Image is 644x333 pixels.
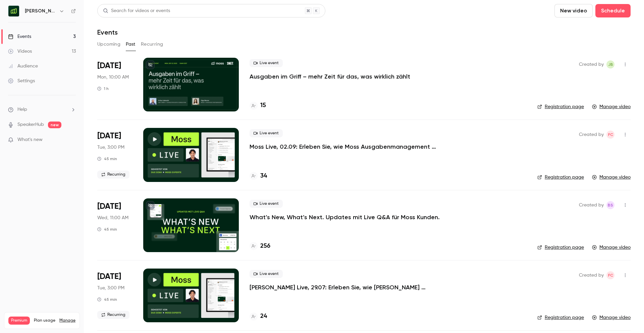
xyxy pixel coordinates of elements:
a: Manage [59,318,75,323]
span: [DATE] [97,271,121,282]
div: Jul 30 Wed, 11:00 AM (Europe/Berlin) [97,198,132,252]
button: New video [554,4,593,17]
span: Live event [250,200,283,208]
iframe: Noticeable Trigger [68,137,76,143]
span: Live event [250,59,283,67]
a: 24 [250,312,267,321]
span: Live event [250,129,283,137]
a: 256 [250,242,270,251]
div: 45 min [97,227,117,232]
span: Tue, 3:00 PM [97,144,124,151]
div: 45 min [97,297,117,302]
h4: 24 [260,312,267,321]
button: Schedule [595,4,631,17]
div: Jul 29 Tue, 3:00 PM (Europe/Berlin) [97,269,132,322]
div: Settings [8,78,35,84]
span: [DATE] [97,60,121,71]
span: [DATE] [97,201,121,212]
a: Registration page [537,314,584,321]
button: Recurring [141,39,163,50]
div: Audience [8,63,38,69]
span: Premium [8,317,30,325]
a: Manage video [592,244,631,251]
a: What’s New, What’s Next. Updates mit Live Q&A für Moss Kunden. [250,213,440,221]
h4: 34 [260,172,267,181]
li: help-dropdown-opener [8,106,76,113]
a: SpeakerHub [17,121,44,128]
div: Sep 22 Mon, 10:00 AM (Europe/Berlin) [97,58,132,111]
span: Plan usage [34,318,55,323]
a: [PERSON_NAME] Live, 29.07: Erleben Sie, wie [PERSON_NAME] Ausgabenmanagement automatisiert [250,283,451,291]
span: Help [17,106,27,113]
h4: 256 [260,242,270,251]
span: BS [608,201,613,209]
span: Tue, 3:00 PM [97,285,124,291]
span: JB [608,60,613,68]
a: Manage video [592,174,631,181]
a: 15 [250,101,266,110]
div: 45 min [97,156,117,161]
span: FC [608,271,613,279]
span: What's new [17,136,43,143]
span: Felicity Cator [606,131,614,139]
a: Registration page [537,103,584,110]
button: Upcoming [97,39,120,50]
h1: Events [97,28,118,36]
img: Moss (DE) [8,6,19,16]
a: Registration page [537,244,584,251]
span: Created by [579,271,604,279]
span: Mon, 10:00 AM [97,74,129,81]
button: Past [126,39,136,50]
span: Recurring [97,311,129,319]
span: Wed, 11:00 AM [97,215,128,221]
span: Felicity Cator [606,271,614,279]
span: FC [608,131,613,139]
a: Manage video [592,314,631,321]
a: Moss Live, 02.09: Erleben Sie, wie Moss Ausgabenmanagement automatisiert [250,143,451,151]
span: Recurring [97,171,129,179]
h4: 15 [260,101,266,110]
span: [DATE] [97,131,121,141]
a: Registration page [537,174,584,181]
span: new [48,122,61,128]
a: Ausgaben im Griff – mehr Zeit für das, was wirklich zählt [250,73,410,81]
span: Ben Smith [606,201,614,209]
span: Live event [250,270,283,278]
div: 1 h [97,86,109,91]
span: Created by [579,60,604,68]
div: Sep 2 Tue, 3:00 PM (Europe/Berlin) [97,128,132,182]
a: Manage video [592,103,631,110]
div: Search for videos or events [103,7,170,14]
span: Jara Bockx [606,60,614,68]
h6: [PERSON_NAME] ([GEOGRAPHIC_DATA]) [25,8,56,14]
a: 34 [250,172,267,181]
span: Created by [579,131,604,139]
span: Created by [579,201,604,209]
div: Events [8,33,31,40]
div: Videos [8,48,32,55]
